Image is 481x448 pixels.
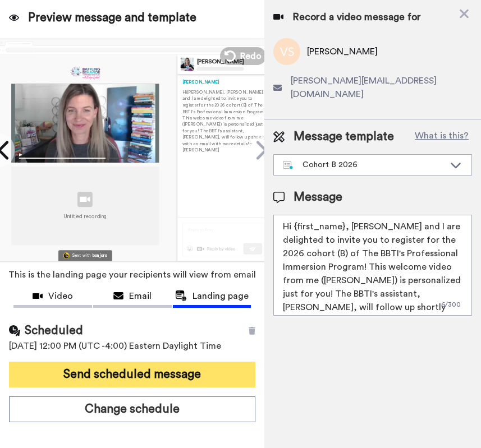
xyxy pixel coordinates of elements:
[9,362,255,387] button: Send scheduled message
[9,339,255,353] span: [DATE] 12:00 PM (UTC -4:00) Eastern Daylight Time
[129,289,152,303] span: Email
[283,161,294,170] img: nextgen-template.svg
[291,74,472,101] span: [PERSON_NAME][EMAIL_ADDRESS][DOMAIN_NAME]
[294,128,394,145] span: Message template
[8,262,256,287] span: This is the landing page your recipients will view from email
[9,396,255,422] button: Change schedule
[11,149,159,163] img: player-controls-full.svg
[193,289,249,303] span: Landing page
[182,89,267,153] p: Hi [PERSON_NAME] , [PERSON_NAME] and I are delighted to invite you to register for the 2026 cohor...
[273,215,472,316] textarea: Hi {first_name}, [PERSON_NAME] and I are delighted to invite you to register for the 2026 cohort ...
[294,189,342,206] span: Message
[182,222,267,256] img: reply-preview.svg
[283,159,445,170] div: Cohort B 2026
[411,128,472,145] button: What is this?
[182,78,267,85] div: [PERSON_NAME]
